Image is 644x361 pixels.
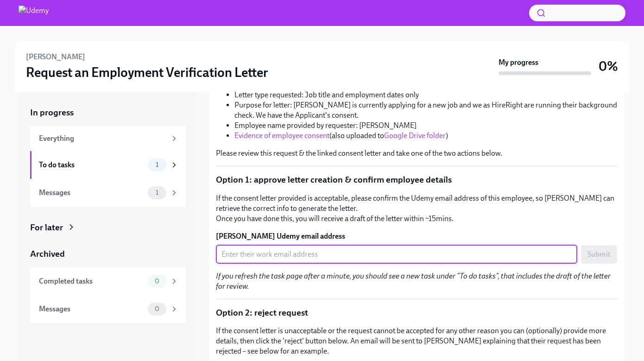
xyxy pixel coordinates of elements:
label: [PERSON_NAME] Udemy email address [216,231,617,241]
strong: My progress [499,57,538,68]
a: In progress [30,107,186,119]
div: Messages [39,304,144,314]
a: Completed tasks0 [30,267,186,295]
em: If you refresh the task page after a minute, you should see a new task under "To do tasks", that ... [216,272,611,291]
li: Employee name provided by requester: [PERSON_NAME] [234,120,617,131]
h3: 0% [599,58,618,75]
span: 1 [150,161,164,168]
a: Google Drive folder [384,131,446,140]
h6: [PERSON_NAME] [26,52,85,62]
span: 1 [150,189,164,196]
p: Option 1: approve letter creation & confirm employee details [216,174,617,186]
img: Udemy [19,6,49,20]
p: Please review this request & the linked consent letter and take one of the two actions below. [216,148,617,158]
input: Enter their work email address [216,245,577,264]
span: 0 [149,305,165,312]
div: Messages [39,188,144,198]
span: 0 [149,278,165,285]
li: (also uploaded to ) [234,131,617,141]
a: Everything [30,126,186,151]
p: If the consent letter provided is acceptable, please confirm the Udemy email address of this empl... [216,193,617,224]
li: Letter type requested: Job title and employment dates only [234,90,617,100]
p: Option 2: reject request [216,307,617,319]
a: Messages0 [30,295,186,323]
a: Archived [30,248,186,260]
div: To do tasks [39,160,144,170]
li: Purpose for letter: [PERSON_NAME] is currently applying for a new job and we as HireRight are run... [234,100,617,120]
h3: Request an Employment Verification Letter [26,64,268,81]
a: For later [30,222,186,234]
a: Messages1 [30,179,186,207]
a: Evidence of employee consent [234,131,329,140]
a: To do tasks1 [30,151,186,179]
p: If the consent letter is unacceptable or the request cannot be accepted for any other reason you ... [216,326,617,356]
div: Everything [39,133,166,144]
div: For later [30,222,63,234]
div: Completed tasks [39,276,144,286]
